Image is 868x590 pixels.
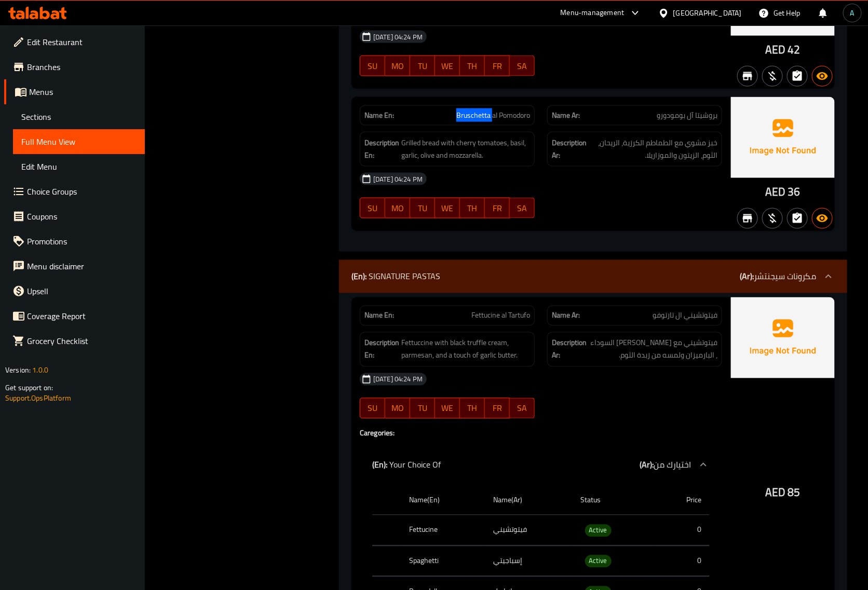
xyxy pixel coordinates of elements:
[485,546,573,577] td: إسباجيتي
[414,59,431,74] span: TU
[737,66,758,87] button: Not branch specific item
[765,483,785,503] span: AED
[510,398,535,419] button: SA
[655,486,710,515] th: Price
[414,401,431,416] span: TU
[850,7,855,19] span: A
[740,270,816,283] p: مكرونات سيجنتشر
[369,375,427,385] span: [DATE] 04:24 PM
[27,310,137,322] span: Coverage Report
[5,391,71,405] a: Support.OpsPlatform
[4,30,145,54] a: Edit Restaurant
[573,486,655,515] th: Status
[585,525,612,537] span: Active
[4,279,145,304] a: Upsell
[812,208,833,229] button: Available
[787,208,808,229] button: Not has choices
[585,555,612,568] div: Active
[27,210,137,223] span: Coupons
[360,198,385,218] button: SU
[657,110,717,121] span: بروشيتا آل بومودورو
[489,59,506,74] span: FR
[372,459,441,471] p: Your Choice Of
[4,204,145,229] a: Coupons
[414,201,431,216] span: TU
[489,401,506,416] span: FR
[364,110,394,121] strong: Name En:
[385,56,410,76] button: MO
[27,235,137,248] span: Promotions
[5,381,53,394] span: Get support on:
[640,457,654,473] b: (Ar):
[731,97,835,178] img: Ae5nvW7+0k+MAAAAAElFTkSuQmCC
[364,337,399,362] strong: Description En:
[464,401,481,416] span: TH
[514,59,531,74] span: SA
[762,66,783,87] button: Purchased item
[13,104,145,129] a: Sections
[740,269,754,284] b: (Ar):
[435,398,460,419] button: WE
[21,111,137,123] span: Sections
[510,198,535,218] button: SA
[435,56,460,76] button: WE
[27,36,137,48] span: Edit Restaurant
[369,32,427,42] span: [DATE] 04:24 PM
[389,59,406,74] span: MO
[673,7,742,19] div: [GEOGRAPHIC_DATA]
[401,546,485,577] th: Spaghetti
[485,56,510,76] button: FR
[339,260,847,293] div: (En): SIGNATURE PASTAS(Ar):مكرونات سيجنتشر
[464,59,481,74] span: TH
[4,179,145,204] a: Choice Groups
[13,154,145,179] a: Edit Menu
[27,260,137,272] span: Menu disclaimer
[788,39,801,60] span: 42
[360,428,722,438] h4: Caregories:
[552,110,580,121] strong: Name Ar:
[364,401,381,416] span: SU
[4,304,145,328] a: Coverage Report
[410,198,435,218] button: TU
[552,310,580,321] strong: Name Ar:
[5,363,31,377] span: Version:
[762,208,783,229] button: Purchased item
[510,56,535,76] button: SA
[788,182,801,202] span: 36
[389,201,406,216] span: MO
[654,457,691,473] span: اختيارك من
[4,54,145,79] a: Branches
[29,86,137,98] span: Menus
[653,310,717,321] span: فيتوتشيني ال تارتوفو
[485,515,573,546] td: فيتوتشيني
[27,285,137,297] span: Upsell
[27,335,137,347] span: Grocery Checklist
[765,182,785,202] span: AED
[589,136,717,162] span: خبز مشوي مع الطماطم الكرزية، الريحان، الثوم، الزيتون والموزاريلا.
[13,129,145,154] a: Full Menu View
[788,483,801,503] span: 85
[4,229,145,254] a: Promotions
[4,79,145,104] a: Menus
[552,337,587,362] strong: Description Ar:
[401,136,530,162] span: Grilled bread with cherry tomatoes, basil, garlic, olive and mozzarella.
[21,135,137,148] span: Full Menu View
[485,198,510,218] button: FR
[585,525,612,537] div: Active
[401,337,530,362] span: Fettuccine with black truffle cream, parmesan, and a touch of garlic butter.
[4,328,145,353] a: Grocery Checklist
[514,401,531,416] span: SA
[364,201,381,216] span: SU
[385,198,410,218] button: MO
[585,555,612,567] span: Active
[485,398,510,419] button: FR
[460,198,485,218] button: TH
[364,59,381,74] span: SU
[439,201,456,216] span: WE
[369,174,427,184] span: [DATE] 04:24 PM
[32,363,48,377] span: 1.0.0
[489,201,506,216] span: FR
[552,136,587,162] strong: Description Ar:
[410,56,435,76] button: TU
[787,66,808,87] button: Not has choices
